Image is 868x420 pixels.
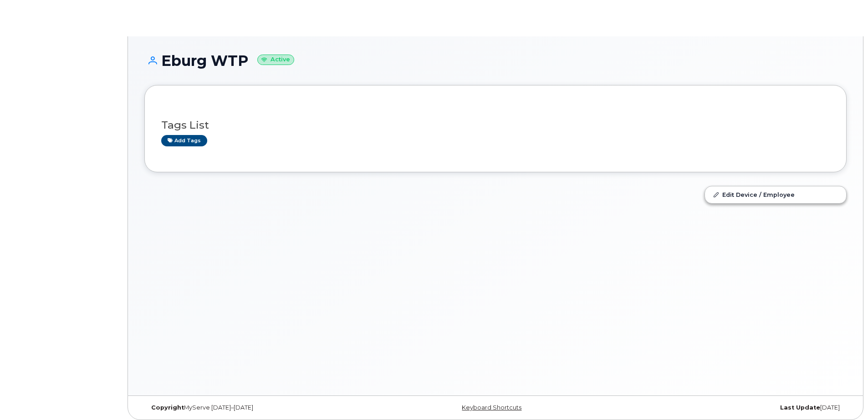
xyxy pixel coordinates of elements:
h3: Tags List [161,120,830,131]
h1: Eburg WTP [144,53,847,69]
strong: Copyright [151,404,184,411]
a: Keyboard Shortcuts [462,404,521,411]
a: Add tags [161,135,207,146]
small: Active [257,55,294,65]
div: MyServe [DATE]–[DATE] [144,404,378,411]
strong: Last Update [780,404,820,411]
div: [DATE] [613,404,847,411]
a: Edit Device / Employee [705,186,846,203]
